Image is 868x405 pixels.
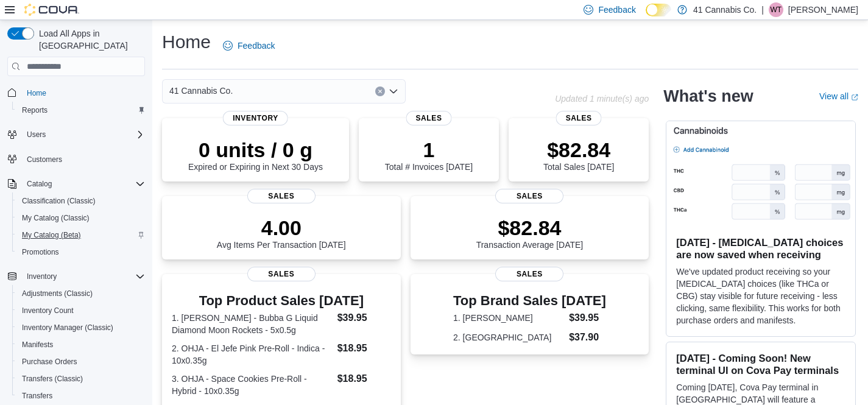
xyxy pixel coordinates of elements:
[453,294,606,308] h3: Top Brand Sales [DATE]
[17,303,145,318] span: Inventory Count
[17,337,58,352] a: Manifests
[22,306,74,315] span: Inventory Count
[12,285,150,302] button: Adjustments (Classic)
[646,4,671,16] input: Dark Mode
[2,175,150,192] button: Catalog
[188,138,323,162] p: 0 units / 0 g
[247,189,316,203] span: Sales
[172,312,333,336] dt: 1. [PERSON_NAME] - Bubba G Liquid Diamond Moon Rockets - 5x0.5g
[27,272,57,281] span: Inventory
[676,352,845,376] h3: [DATE] - Coming Soon! New terminal UI on Cova Pay terminals
[17,337,145,352] span: Manifests
[17,211,145,225] span: My Catalog (Classic)
[17,303,79,318] a: Inventory Count
[17,354,145,369] span: Purchase Orders
[693,2,757,17] p: 41 Cannabis Co.
[12,353,150,370] button: Purchase Orders
[17,194,101,208] a: Classification (Classic)
[337,341,391,356] dd: $18.95
[453,331,564,343] dt: 2. [GEOGRAPHIC_DATA]
[22,152,145,167] span: Customers
[17,389,145,403] span: Transfers
[2,126,150,143] button: Users
[27,130,46,139] span: Users
[569,311,606,325] dd: $39.95
[337,311,391,325] dd: $39.95
[2,83,150,101] button: Home
[22,177,57,191] button: Catalog
[555,94,649,104] p: Updated 1 minute(s) ago
[12,244,150,261] button: Promotions
[17,286,97,301] a: Adjustments (Classic)
[22,230,81,240] span: My Catalog (Beta)
[22,269,145,284] span: Inventory
[22,86,51,100] a: Home
[375,86,385,96] button: Clear input
[162,30,211,54] h1: Home
[238,40,275,52] span: Feedback
[12,210,150,227] button: My Catalog (Classic)
[12,302,150,319] button: Inventory Count
[22,340,53,350] span: Manifests
[217,216,346,240] p: 4.00
[22,177,145,191] span: Catalog
[169,83,233,98] span: 41 Cannabis Co.
[172,294,391,308] h3: Top Product Sales [DATE]
[788,2,858,17] p: [PERSON_NAME]
[12,387,150,404] button: Transfers
[12,102,150,119] button: Reports
[2,268,150,285] button: Inventory
[22,213,90,223] span: My Catalog (Classic)
[12,192,150,210] button: Classification (Classic)
[27,179,52,189] span: Catalog
[217,216,346,250] div: Avg Items Per Transaction [DATE]
[385,138,473,172] div: Total # Invoices [DATE]
[17,245,64,259] a: Promotions
[218,33,280,58] a: Feedback
[385,138,473,162] p: 1
[663,86,753,106] h2: What's new
[247,267,316,281] span: Sales
[453,312,564,324] dt: 1. [PERSON_NAME]
[389,86,398,96] button: Open list of options
[172,342,333,367] dt: 2. OHJA - El Jefe Pink Pre-Roll - Indica - 10x0.35g
[476,216,584,250] div: Transaction Average [DATE]
[34,27,145,52] span: Load All Apps in [GEOGRAPHIC_DATA]
[17,245,145,259] span: Promotions
[24,4,79,16] img: Cova
[172,373,333,397] dt: 3. OHJA - Space Cookies Pre-Roll - Hybrid - 10x0.35g
[543,138,614,162] p: $82.84
[17,286,145,301] span: Adjustments (Classic)
[17,320,145,335] span: Inventory Manager (Classic)
[2,150,150,168] button: Customers
[17,228,86,242] a: My Catalog (Beta)
[223,111,288,125] span: Inventory
[12,319,150,336] button: Inventory Manager (Classic)
[12,227,150,244] button: My Catalog (Beta)
[22,247,59,257] span: Promotions
[17,228,145,242] span: My Catalog (Beta)
[188,138,323,172] div: Expired or Expiring in Next 30 Days
[17,320,118,335] a: Inventory Manager (Classic)
[22,127,51,142] button: Users
[22,357,77,367] span: Purchase Orders
[22,152,67,167] a: Customers
[17,354,82,369] a: Purchase Orders
[22,289,93,298] span: Adjustments (Classic)
[543,138,614,172] div: Total Sales [DATE]
[12,370,150,387] button: Transfers (Classic)
[22,85,145,100] span: Home
[495,267,563,281] span: Sales
[22,374,83,384] span: Transfers (Classic)
[556,111,602,125] span: Sales
[17,103,145,118] span: Reports
[22,196,96,206] span: Classification (Classic)
[22,127,145,142] span: Users
[17,372,88,386] a: Transfers (Classic)
[22,105,48,115] span: Reports
[406,111,452,125] span: Sales
[22,391,52,401] span: Transfers
[761,2,764,17] p: |
[676,266,845,326] p: We've updated product receiving so your [MEDICAL_DATA] choices (like THCa or CBG) stay visible fo...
